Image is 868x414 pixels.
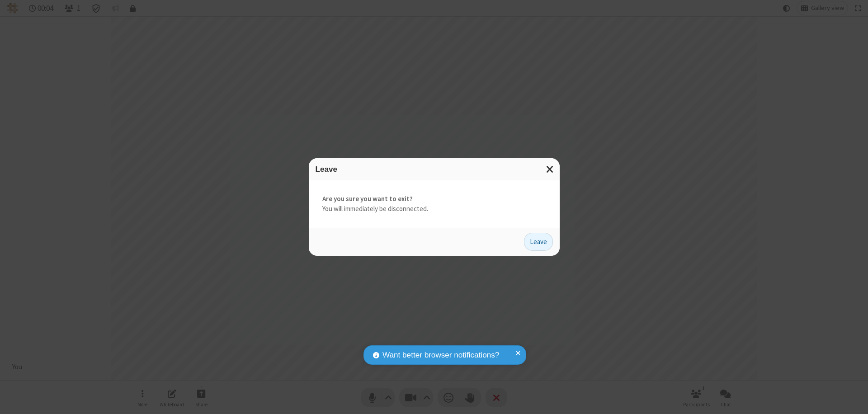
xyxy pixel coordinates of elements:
strong: Are you sure you want to exit? [322,194,546,204]
button: Close modal [541,158,560,180]
span: Want better browser notifications? [382,349,499,361]
h3: Leave [316,165,553,174]
div: You will immediately be disconnected. [309,180,560,228]
button: Leave [524,233,553,251]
